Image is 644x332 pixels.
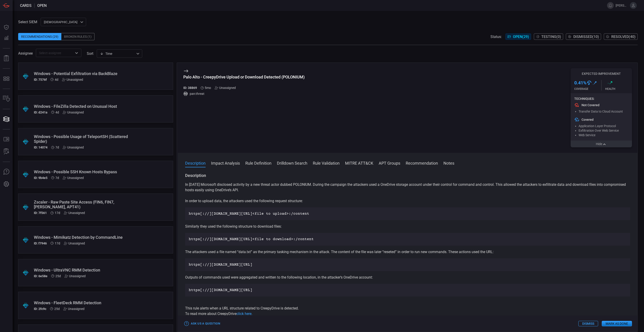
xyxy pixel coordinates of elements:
button: Dismiss [578,321,598,326]
div: Windows - Potential Exfiltration via BackBlaze [34,71,140,76]
button: Ask Us A Question [1,166,12,177]
label: sort [87,51,93,56]
p: https[://][DOMAIN_NAME][URL] [189,287,627,293]
a: click here. [236,312,252,316]
button: Hide [571,141,632,147]
button: Resolved(40) [604,33,638,40]
span: open [37,3,47,8]
button: Rule Catalog [1,134,12,145]
h5: Expected Improvement [571,72,632,75]
span: Testing ( 0 ) [541,35,561,39]
span: Web Service [579,133,595,137]
span: Open ( 29 ) [513,35,529,39]
button: Mark as Done [602,321,632,326]
p: In [DATE] Microsoft disclosed activity by a new threat actor dubbed POLONIUM. During the campaign... [185,182,630,193]
span: Dismissed ( 10 ) [573,35,599,39]
button: Reports [1,53,12,64]
div: Unassigned [63,146,84,149]
h5: ID: 7576f [34,78,47,81]
h5: ID: 14074 [34,146,47,149]
h5: ID: d241a [34,111,47,114]
p: https[://][DOMAIN_NAME][URL] [189,262,627,267]
div: Windows - FleetDeck RMM Detection [34,300,140,305]
h5: ID: f7946 [34,241,47,245]
button: Description [185,160,206,166]
button: Open(29) [505,33,531,40]
div: Unassigned [64,241,85,245]
div: Windows - FileZilla Detected on Unusual Host [34,104,140,109]
span: Sep 11, 2025 1:05 AM [55,146,59,149]
span: Apr 08, 2025 2:15 AM [205,86,211,90]
p: [DEMOGRAPHIC_DATA] [44,20,79,24]
div: Not Covered [574,102,628,108]
button: Preferences [1,179,12,190]
p: https[://][DOMAIN_NAME][URL]<file to upload>:/content [189,211,627,216]
div: Windows - UltraVNC RMM Detection [34,268,140,272]
label: Select SIEM [18,20,37,24]
h3: Description [185,173,630,178]
span: Sep 11, 2025 1:04 AM [55,176,59,180]
div: Zscaler - Raw Paste Site Access (FIN6, FIN7, Rocke, APT41) [34,200,140,209]
div: Coverage [574,87,601,91]
span: Aug 24, 2025 4:16 AM [55,274,61,278]
button: MITRE - Detection Posture [1,73,12,84]
h5: ID: 7f561 [34,211,47,215]
button: Recommendation [406,160,438,166]
div: Health [605,87,632,91]
div: Windows - Possible SSH Known Hosts Bypass [34,169,140,174]
div: Unassigned [62,78,83,81]
span: Aug 24, 2025 4:16 AM [54,307,60,311]
button: Dashboard [1,22,12,33]
div: Covered [574,117,628,122]
span: Sep 01, 2025 4:32 AM [55,241,60,245]
div: Windows - Mimikatz Detection by CommandLine [34,235,140,240]
button: Drilldown Search [277,160,307,166]
span: Resolved ( 40 ) [611,35,636,39]
h5: ID: 6e58e [34,274,47,278]
div: Unassigned [215,86,236,90]
div: Broken Rules (1) [61,33,94,40]
p: Outputs of commands used were aggregated and written to the following location, in the attacker’s... [185,275,630,280]
span: Application Layer Protocol [579,124,616,128]
button: Detections [1,33,12,44]
button: Rule Definition [245,160,271,166]
span: Status: [490,35,502,39]
p: The attackers used a file named “data.txt” as the primary tasking mechanism in the attack. The co... [185,249,630,255]
button: Ask Us a Question [183,320,221,327]
div: Windows - Possible Usage of TeleportSH (Scattered Spider) [34,134,140,144]
span: Sep 14, 2025 12:33 AM [55,111,59,114]
span: Transfer Data to Cloud Account [579,110,623,113]
span: [PERSON_NAME][EMAIL_ADDRESS][PERSON_NAME][DOMAIN_NAME] [616,4,628,7]
p: In order to upload data, the attackers used the following request structure: [185,198,630,204]
h5: ID: 2fc9c [34,307,46,311]
p: Similarly they used the following structure to download files: [185,224,630,229]
button: Inventory [1,93,12,104]
button: Notes [443,160,454,166]
span: Sep 14, 2025 12:33 AM [55,78,58,81]
div: pan:threat [183,91,305,96]
div: Unassigned [63,176,84,180]
h5: ID: 9b4e5 [34,176,47,180]
p: To read more about CreepyDrive [185,311,630,317]
h5: ID: 38869 [183,86,197,90]
input: Select assignee [37,50,72,56]
button: ALERT ANALYSIS [1,146,12,157]
h3: 0.41 % [574,80,587,86]
button: MITRE ATT&CK [345,160,373,166]
button: Cards [1,114,12,125]
button: Testing(0) [534,33,563,40]
button: Rule Validation [313,160,340,166]
div: Time [100,51,135,56]
button: Open [73,50,80,56]
button: Impact Analysis [211,160,240,166]
button: APT Groups [379,160,400,166]
button: Dismissed(10) [566,33,601,40]
div: Unassigned [63,111,84,114]
span: Assignee [18,51,33,55]
span: Exfiltration Over Web Service [579,129,619,132]
div: Unassigned [64,211,85,215]
div: Recommendations (29) [18,33,61,40]
span: Cards [20,3,32,8]
div: Palo Alto - CreepyDrive Upload or Download Detected (POLONIUM) [183,75,305,79]
p: This rule alerts when a URL structure related to CreepyDrive is detected. [185,306,630,311]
